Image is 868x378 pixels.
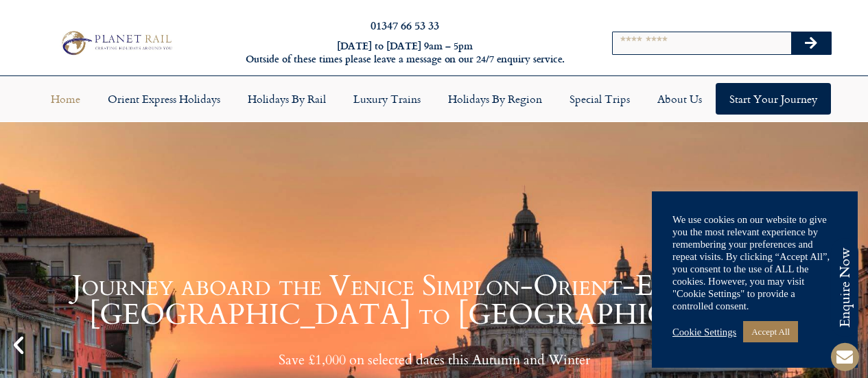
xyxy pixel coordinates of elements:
[556,83,644,115] a: Special Trips
[235,40,575,65] h6: [DATE] to [DATE] 9am – 5pm Outside of these times please leave a message on our 24/7 enquiry serv...
[94,83,234,115] a: Orient Express Holidays
[644,83,716,115] a: About Us
[672,326,736,338] a: Cookie Settings
[743,321,798,342] a: Accept All
[791,32,831,54] button: Search
[7,333,30,357] div: Previous slide
[57,28,175,57] img: Planet Rail Train Holidays Logo
[340,83,434,115] a: Luxury Trains
[716,83,831,115] a: Start your Journey
[672,213,837,312] div: We use cookies on our website to give you the most relevant experience by remembering your prefer...
[7,83,861,115] nav: Menu
[234,83,340,115] a: Holidays by Rail
[37,83,94,115] a: Home
[371,17,439,33] a: 01347 66 53 33
[434,83,556,115] a: Holidays by Region
[34,272,834,329] h1: Journey aboard the Venice Simplon-Orient-Express from [GEOGRAPHIC_DATA] to [GEOGRAPHIC_DATA]
[34,351,834,368] p: Save £1,000 on selected dates this Autumn and Winter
